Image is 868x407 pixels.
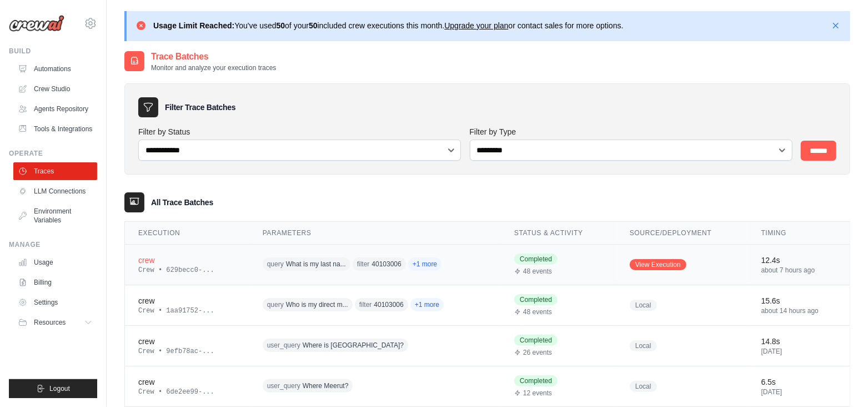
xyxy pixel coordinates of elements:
div: 14.8s [761,336,836,347]
div: user_query: Where is Campinas? [263,337,476,354]
div: query: What is my last name?, filter: 40103006, entities: global_id [263,256,476,273]
h3: Filter Trace Batches [165,102,235,113]
div: Crew • 6de2ee99-... [138,388,236,396]
a: Automations [13,60,97,78]
span: +1 more [408,257,441,271]
div: [DATE] [761,347,836,356]
div: Build [9,47,97,56]
a: Traces [13,162,97,180]
p: You've used of your included crew executions this month. or contact sales for more options. [153,20,624,31]
a: Settings [13,294,97,311]
div: Crew • 629becc0-... [138,266,236,275]
span: 26 events [523,348,552,357]
label: Filter by Type [470,126,792,137]
span: Local [630,381,657,392]
span: 40103006 [372,260,401,269]
a: Agents Repository [13,100,97,118]
p: Monitor and analyze your execution traces [151,63,276,72]
span: Completed [514,375,558,386]
div: [DATE] [761,388,836,396]
span: query [267,300,284,309]
div: crew [138,336,236,347]
h3: All Trace Batches [151,197,213,208]
div: Manage [9,240,97,249]
span: Who is my direct m... [286,300,348,309]
div: crew [138,376,236,388]
a: Billing [13,274,97,291]
div: Crew • 1aa91752-... [138,306,236,315]
th: Timing [748,222,850,245]
h2: Trace Batches [151,50,276,63]
span: What is my last na... [286,260,346,269]
div: about 14 hours ago [761,306,836,315]
span: Completed [514,335,558,346]
span: Where Meerut? [303,381,349,390]
span: user_query [267,381,300,390]
div: 12.4s [761,255,836,266]
span: Resources [34,318,66,327]
div: query: Who is my direct manager?, filter: 40103006, entities: global_id [263,296,476,314]
span: filter [359,300,372,309]
span: 48 events [523,307,552,316]
div: 15.6s [761,295,836,306]
span: 40103006 [374,300,403,309]
span: Local [630,300,657,311]
div: user_query: Where Meerut? [263,378,476,395]
button: Resources [13,314,97,331]
tr: View details for crew execution [125,366,850,406]
tr: View details for crew execution [125,285,850,325]
span: query [267,260,284,269]
a: Environment Variables [13,202,97,229]
div: crew [138,255,236,266]
strong: 50 [309,21,318,30]
tr: View details for crew execution [125,244,850,285]
a: Tools & Integrations [13,120,97,138]
a: View Execution [630,259,686,270]
span: user_query [267,341,300,350]
img: Logo [9,15,64,32]
tr: View details for crew execution [125,325,850,366]
a: Usage [13,254,97,271]
span: Completed [514,254,558,265]
div: Operate [9,149,97,158]
span: Where is [GEOGRAPHIC_DATA]? [303,341,404,350]
span: Completed [514,294,558,305]
th: Parameters [249,222,501,245]
label: Filter by Status [138,126,461,137]
div: about 7 hours ago [761,266,836,275]
div: 6.5s [761,376,836,388]
a: Crew Studio [13,80,97,98]
a: Upgrade your plan [444,21,508,30]
th: Status & Activity [501,222,616,245]
span: +1 more [410,298,444,311]
span: Local [630,340,657,351]
span: 48 events [523,267,552,276]
th: Execution [125,222,249,245]
span: filter [357,260,370,269]
strong: 50 [277,21,285,30]
a: LLM Connections [13,182,97,200]
span: Logout [49,384,70,393]
div: crew [138,295,236,306]
strong: Usage Limit Reached: [153,21,234,30]
div: Crew • 9efb78ac-... [138,347,236,356]
span: 12 events [523,389,552,398]
button: Logout [9,379,97,398]
th: Source/Deployment [616,222,748,245]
